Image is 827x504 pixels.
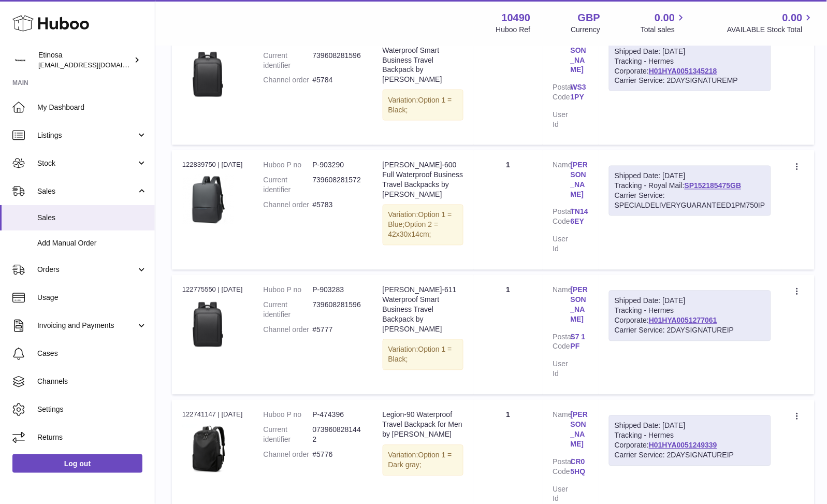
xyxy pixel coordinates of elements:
a: 0.00 Total sales [641,11,687,35]
span: [EMAIL_ADDRESS][DOMAIN_NAME] [38,61,152,69]
strong: GBP [578,11,600,25]
a: [PERSON_NAME] [571,285,588,325]
dt: Huboo P no [264,285,313,295]
span: Total sales [641,25,687,35]
div: 122741147 | [DATE] [182,410,243,420]
span: Sales [37,213,147,223]
dt: Huboo P no [264,410,313,420]
div: Tracking - Hermes Corporate: [609,291,771,341]
span: My Dashboard [37,103,147,112]
div: Variation: [383,339,464,370]
dt: Current identifier [264,176,313,195]
dd: #5776 [313,450,362,460]
div: Variation: [383,90,464,121]
dt: Postal Code [553,333,571,355]
span: Stock [37,159,136,168]
span: 0.00 [782,11,803,25]
dt: Channel order [264,325,313,335]
dt: Channel order [264,200,313,210]
span: Invoicing and Payments [37,321,136,330]
span: Cases [37,349,147,358]
dd: 0739608281442 [313,425,362,445]
dt: Postal Code [553,207,571,229]
div: Shipped Date: [DATE] [615,47,765,56]
dd: #5777 [313,325,362,335]
a: [PERSON_NAME] [571,161,588,200]
a: H01HYA0051277061 [649,316,717,325]
img: 0db3ae8f73593ce62333456a8381cfc4.png [182,173,234,225]
strong: 10490 [502,11,531,25]
span: Option 1 = Blue; [388,211,452,229]
dt: Postal Code [553,82,571,105]
dt: Huboo P no [264,161,313,170]
div: 122839750 | [DATE] [182,161,243,170]
div: Shipped Date: [DATE] [615,296,765,306]
a: [PERSON_NAME] [571,410,588,450]
dt: Current identifier [264,425,313,445]
div: Variation: [383,445,464,476]
div: Carrier Service: 2DAYSIGNATUREIP [615,326,765,336]
dt: Channel order [264,450,313,460]
div: Variation: [383,205,464,246]
dt: Channel order [264,75,313,85]
dd: P-903290 [313,161,362,170]
div: Carrier Service: 2DAYSIGNATUREMP [615,76,765,85]
a: S7 1PF [571,333,588,352]
span: Listings [37,131,136,140]
img: Brand-Laptop-Backpack-Waterproof-Anti-Theft-School-Backpacks-Usb-Charging-Men-Business-Travel-Bag... [182,48,234,100]
div: 122775550 | [DATE] [182,285,243,295]
div: [PERSON_NAME]-611 Waterproof Smart Business Travel Backpack by [PERSON_NAME] [383,285,464,334]
td: 1 [474,275,542,395]
dd: 739608281572 [313,176,362,195]
span: Returns [37,433,147,442]
span: Usage [37,293,147,303]
dt: Name [553,161,571,203]
div: [PERSON_NAME]-600 Full Waterproof Business Travel Backpacks by [PERSON_NAME] [383,161,464,200]
span: Channels [37,377,147,386]
img: New-Backpack-For-Men-Multifunctional-Waterproof-Bag-For-Laptop-15-6-Inch-USB-Charging-Men-s.jpg [182,423,234,475]
dt: User Id [553,110,571,129]
div: Tracking - Hermes Corporate: [609,415,771,466]
dd: 739608281596 [313,300,362,320]
a: [PERSON_NAME] [571,36,588,75]
dt: Postal Code [553,457,571,480]
div: Currency [571,25,601,35]
div: Carrier Service: SPECIALDELIVERYGUARANTEED1PM750IP [615,191,765,211]
span: Option 1 = Black; [388,96,452,114]
div: Huboo Ref [496,25,531,35]
a: SP152185475GB [685,182,742,190]
dd: #5784 [313,75,362,85]
div: Shipped Date: [DATE] [615,171,765,181]
a: WS3 1PY [571,82,588,102]
a: 0.00 AVAILABLE Stock Total [727,11,815,35]
a: Log out [12,454,142,473]
td: 1 [474,25,542,145]
span: Option 1 = Black; [388,345,452,364]
dt: Current identifier [264,300,313,320]
dd: #5783 [313,200,362,210]
dt: Current identifier [264,51,313,70]
span: Settings [37,405,147,414]
dt: User Id [553,359,571,379]
div: Etinosa [38,50,132,70]
div: Shipped Date: [DATE] [615,421,765,431]
div: Tracking - Hermes Corporate: [609,41,771,92]
a: CR0 5HQ [571,457,588,477]
span: Orders [37,265,136,275]
div: Carrier Service: 2DAYSIGNATUREIP [615,451,765,460]
span: 0.00 [655,11,675,25]
img: Wolphuk@gmail.com [12,52,28,68]
div: Tracking - Royal Mail: [609,166,771,217]
div: Legion-90 Waterproof Travel Backpack for Men by [PERSON_NAME] [383,410,464,440]
dt: Name [553,410,571,452]
div: [PERSON_NAME]-611 Waterproof Smart Business Travel Backpack by [PERSON_NAME] [383,36,464,84]
dt: User Id [553,235,571,254]
a: H01HYA0051249339 [649,441,717,450]
dt: Name [553,36,571,78]
span: AVAILABLE Stock Total [727,25,815,35]
a: H01HYA0051345218 [649,67,717,75]
dd: 739608281596 [313,51,362,70]
span: Sales [37,186,136,196]
span: Option 2 = 42x30x14cm; [388,221,439,239]
dd: P-903283 [313,285,362,295]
